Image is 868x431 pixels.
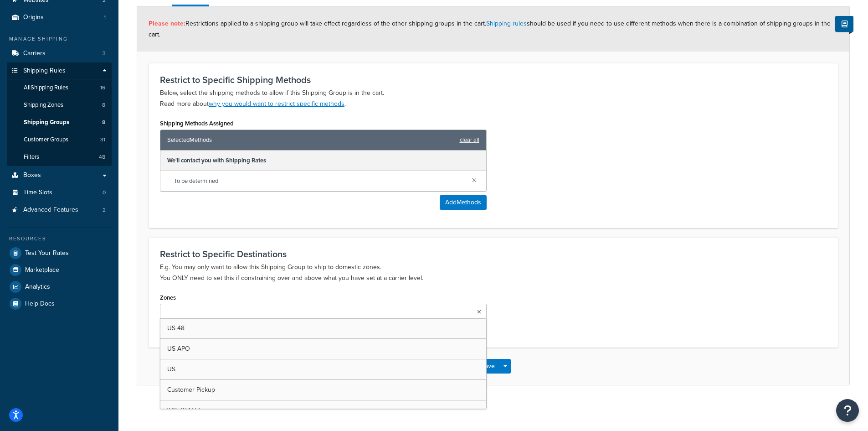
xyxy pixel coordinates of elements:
[167,385,215,395] span: Customer Pickup
[24,136,68,144] span: Customer Groups
[24,153,39,161] span: Filters
[167,405,200,415] span: [US_STATE]
[102,101,105,109] span: 8
[486,19,527,28] a: Shipping rules
[7,279,112,295] a: Analytics
[7,114,112,131] a: Shipping Groups8
[160,88,827,109] p: Below, select the shipping methods to allow if this Shipping Group is in the cart. Read more about .
[7,62,112,79] a: Shipping Rules
[7,97,112,114] li: Shipping Zones
[104,14,106,21] span: 1
[7,262,112,278] a: Marketplace
[149,19,831,39] span: Restrictions applied to a shipping group will take effect regardless of the other shipping groups...
[25,249,69,257] span: Test Your Rates
[25,266,59,274] span: Marketplace
[7,97,112,114] a: Shipping Zones8
[440,195,487,210] button: AddMethods
[23,14,44,21] span: Origins
[7,45,112,62] li: Carriers
[160,75,827,85] h3: Restrict to Specific Shipping Methods
[7,202,112,218] a: Advanced Features2
[7,131,112,148] a: Customer Groups31
[25,300,55,308] span: Help Docs
[160,262,827,284] p: E.g. You may only want to allow this Shipping Group to ship to domestic zones. You ONLY need to s...
[100,136,105,144] span: 31
[24,84,68,92] span: All Shipping Rules
[149,19,185,28] strong: Please note:
[209,99,344,109] a: why you would want to restrict specific methods
[103,189,106,197] span: 0
[7,167,112,184] a: Boxes
[160,120,234,127] label: Shipping Methods Assigned
[836,399,859,422] button: Open Resource Center
[7,45,112,62] a: Carriers3
[7,245,112,261] a: Test Your Rates
[23,171,41,179] span: Boxes
[99,153,105,161] span: 48
[102,119,105,126] span: 8
[835,16,853,32] button: Show Help Docs
[174,175,465,187] span: To be determined
[476,359,500,374] button: Save
[160,400,486,421] a: [US_STATE]
[23,67,66,75] span: Shipping Rules
[100,84,105,92] span: 16
[460,134,479,146] a: clear all
[23,206,78,214] span: Advanced Features
[7,296,112,312] a: Help Docs
[167,344,190,353] span: US APO
[7,149,112,166] a: Filters48
[23,50,46,57] span: Carriers
[103,206,106,214] span: 2
[160,380,486,400] a: Customer Pickup
[24,101,63,109] span: Shipping Zones
[7,235,112,243] div: Resources
[7,184,112,201] a: Time Slots0
[7,149,112,166] li: Filters
[24,119,69,126] span: Shipping Groups
[23,189,52,197] span: Time Slots
[160,318,486,338] a: US 48
[7,9,112,26] a: Origins1
[160,294,176,301] label: Zones
[7,62,112,166] li: Shipping Rules
[25,283,50,291] span: Analytics
[7,114,112,131] li: Shipping Groups
[160,339,486,359] a: US APO
[160,359,486,379] a: US
[7,35,112,43] div: Manage Shipping
[167,323,185,333] span: US 48
[160,249,827,259] h3: Restrict to Specific Destinations
[160,151,486,171] div: We'll contact you with Shipping Rates
[7,9,112,26] li: Origins
[7,202,112,218] li: Advanced Features
[7,131,112,148] li: Customer Groups
[167,134,455,146] span: Selected Methods
[7,184,112,201] li: Time Slots
[103,50,106,57] span: 3
[167,364,175,374] span: US
[7,79,112,96] a: AllShipping Rules16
